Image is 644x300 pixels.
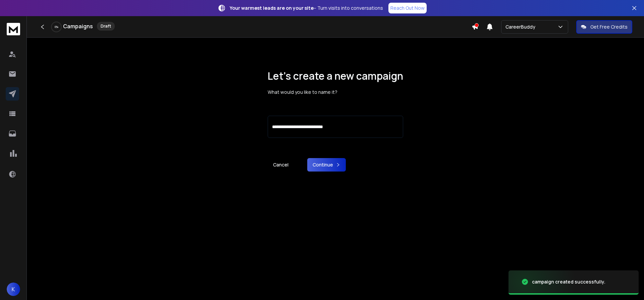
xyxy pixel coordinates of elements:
p: 0 % [55,25,58,29]
a: Cancel [268,158,294,172]
div: campaign created successfully. [532,278,605,285]
h1: Campaigns [63,22,93,30]
strong: Your warmest leads are on your site [230,5,314,11]
button: K [7,283,20,296]
p: Get Free Credits [590,24,628,30]
button: Get Free Credits [576,20,632,34]
p: CareerBuddy [505,24,538,30]
a: Reach Out Now [388,3,427,13]
p: What would you like to name it? [268,89,403,96]
h1: Let’s create a new campaign [268,70,403,82]
button: Continue [307,158,346,172]
p: – Turn visits into conversations [230,5,383,11]
img: logo [7,23,20,35]
p: Reach Out Now [390,5,425,11]
div: Draft [97,22,115,31]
